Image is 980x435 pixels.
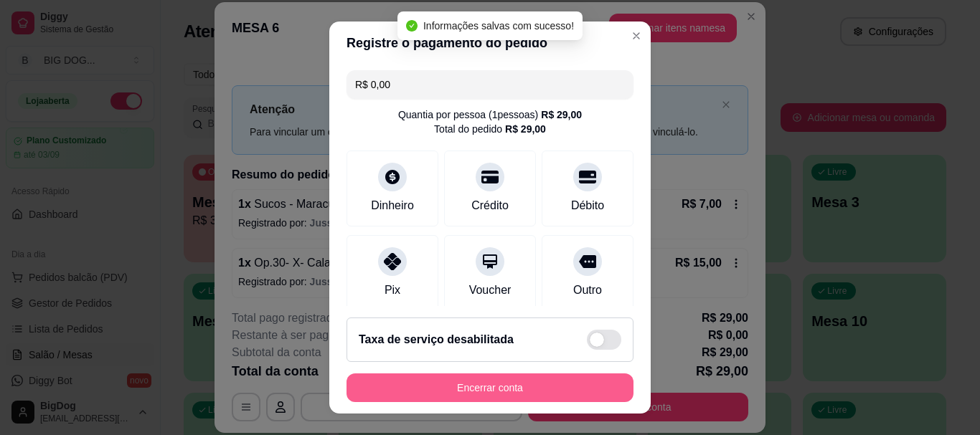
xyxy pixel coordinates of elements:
div: Débito [571,197,604,214]
input: Ex.: hambúrguer de cordeiro [355,70,625,99]
div: Quantia por pessoa ( 1 pessoas) [398,107,582,122]
header: Registre o pagamento do pedido [329,21,651,64]
div: Outro [573,282,602,299]
span: check-circle [406,20,418,32]
div: R$ 29,00 [541,107,582,122]
button: Encerrar conta [347,373,633,402]
div: R$ 29,00 [505,122,546,136]
div: Pix [385,282,400,299]
button: Close [625,24,648,47]
div: Voucher [469,282,512,299]
div: Crédito [471,197,509,214]
span: Informações salvas com sucesso! [423,20,574,32]
div: Total do pedido [434,122,546,136]
h2: Taxa de serviço desabilitada [359,331,514,348]
div: Dinheiro [371,197,414,214]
